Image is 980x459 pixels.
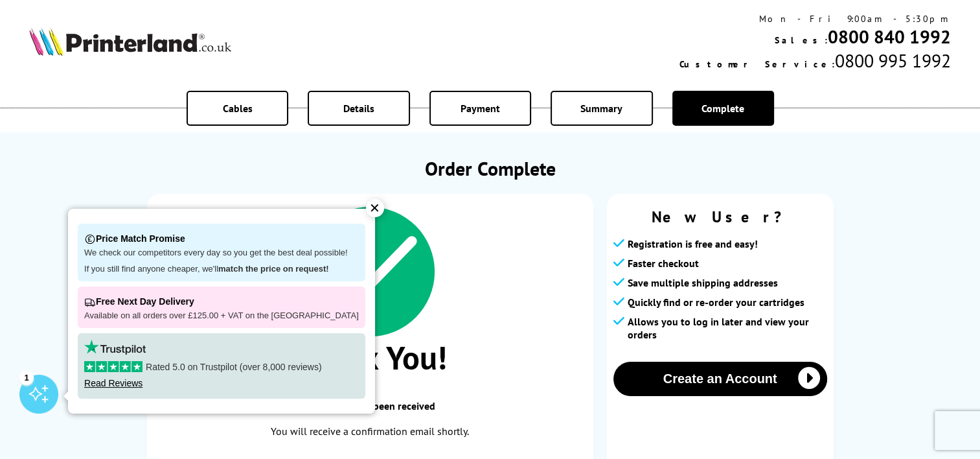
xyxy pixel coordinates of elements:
a: Read Reviews [84,378,142,388]
p: Available on all orders over £125.00 + VAT on the [GEOGRAPHIC_DATA] [84,311,359,322]
p: We check our competitors every day so you get the best deal possible! [84,248,359,259]
span: Quickly find or re-order your cartridges [628,296,804,309]
span: Complete [701,102,744,115]
img: stars-5.svg [84,361,142,372]
p: Free Next Day Delivery [84,293,359,311]
span: Save multiple shipping addresses [628,276,778,289]
span: Details [343,102,374,115]
div: 1 [19,370,34,384]
span: Sales: [775,34,828,46]
img: trustpilot rating [84,340,146,355]
button: Create an Account [613,362,827,396]
div: ✕ [366,199,384,217]
span: Summary [580,102,622,115]
p: You will receive a confirmation email shortly. [160,423,580,440]
span: Registration is free and easy! [628,237,758,250]
span: Faster checkout [628,257,699,270]
a: 0800 840 1992 [828,25,951,49]
h1: Order Complete [147,156,834,181]
span: Customer Service: [679,58,835,70]
span: Cables [223,102,253,115]
span: Payment [461,102,500,115]
div: Mon - Fri 9:00am - 5:30pm [679,13,951,25]
span: 0800 995 1992 [835,49,951,73]
strong: match the price on request! [218,264,328,274]
span: Allows you to log in later and view your orders [628,315,827,341]
p: Rated 5.0 on Trustpilot (over 8,000 reviews) [84,361,359,373]
span: New User? [613,207,827,227]
img: Printerland Logo [29,27,231,56]
p: Price Match Promise [84,230,359,248]
p: If you still find anyone cheaper, we'll [84,264,359,275]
